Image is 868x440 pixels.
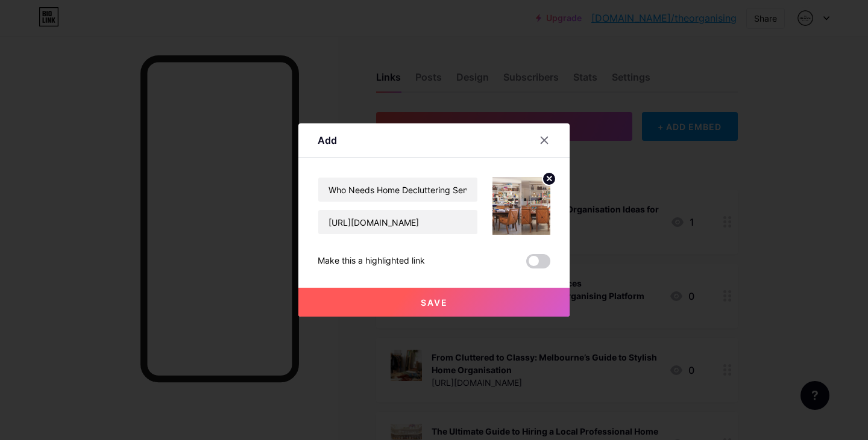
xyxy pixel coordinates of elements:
[318,210,477,234] input: URL
[298,288,570,317] button: Save
[318,254,425,268] div: Make this a highlighted link
[318,178,477,202] input: Title
[421,297,448,308] span: Save
[492,177,550,235] img: link_thumbnail
[318,133,337,147] div: Add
